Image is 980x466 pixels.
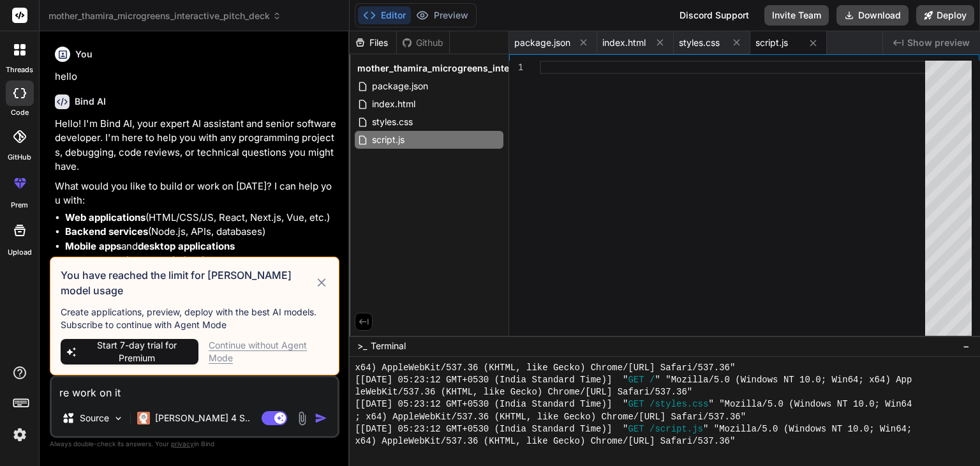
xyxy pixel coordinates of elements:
[350,36,396,49] div: Files
[137,412,150,425] img: Claude 4 Sonnet
[65,225,148,237] strong: Backend services
[963,340,970,352] span: −
[355,411,746,423] span: ; x64) AppleWebKit/537.36 (KHTML, like Gecko) Chrome/[URL] Safari/537.36"
[411,6,473,24] button: Preview
[357,62,591,75] span: mother_thamira_microgreens_interactive_pitch_deck
[907,36,970,49] span: Show preview
[48,10,281,22] span: mother_thamira_microgreens_interactive_pitch_deck
[65,211,337,225] li: (HTML/CSS/JS, React, Next.js, Vue, etc.)
[61,306,329,331] p: Create applications, preview, deploy with the best AI models. Subscribe to continue with Agent Mode
[960,336,972,356] button: −
[155,412,250,425] p: [PERSON_NAME] 4 S..
[355,374,628,386] span: [[DATE] 05:23:12 GMT+0530 (India Standard Time)] "
[157,254,216,266] strong: optimization
[61,339,198,365] button: Start 7-day trial for Premium
[113,413,124,424] img: Pick Models
[75,48,93,61] h6: You
[703,423,912,435] span: " "Mozilla/5.0 (Windows NT 10.0; Win64;
[55,117,337,174] p: Hello! I'm Bind AI, your expert AI assistant and senior software developer. I'm here to help you ...
[11,200,28,211] label: prem
[672,5,757,26] div: Discord Support
[514,36,570,49] span: package.json
[755,36,788,49] span: script.js
[371,79,429,94] span: package.json
[9,424,31,446] img: settings
[371,132,406,147] span: script.js
[6,64,33,75] label: threads
[61,267,315,298] h3: You have reached the limit for [PERSON_NAME] model usage
[80,412,109,425] p: Source
[371,96,417,112] span: index.html
[55,70,337,84] p: hello
[357,340,367,352] span: >_
[836,5,909,26] button: Download
[355,386,692,398] span: leWebKit/537.36 (KHTML, like Gecko) Chrome/[URL] Safari/537.36"
[80,339,193,365] span: Start 7-day trial for Premium
[75,95,106,108] h6: Bind AI
[138,240,235,252] strong: desktop applications
[764,5,829,26] button: Invite Team
[371,340,406,352] span: Terminal
[628,398,644,410] span: GET
[315,412,327,425] img: icon
[65,239,337,254] li: and
[171,440,194,447] span: privacy
[509,61,523,74] div: 1
[650,398,708,410] span: /styles.css
[679,36,720,49] span: styles.css
[628,374,644,386] span: GET
[358,6,411,24] button: Editor
[355,362,735,374] span: x64) AppleWebKit/537.36 (KHTML, like Gecko) Chrome/[URL] Safari/537.36"
[397,36,449,49] div: Github
[65,254,140,266] strong: Code debugging
[11,107,29,118] label: code
[355,435,735,447] span: x64) AppleWebKit/537.36 (KHTML, like Gecko) Chrome/[URL] Safari/537.36"
[655,374,912,386] span: " "Mozilla/5.0 (Windows NT 10.0; Win64; x64) App
[650,423,703,435] span: /script.js
[209,339,329,365] div: Continue without Agent Mode
[52,377,338,400] textarea: re work on it
[50,438,339,450] p: Always double-check its answers. Your in Bind
[916,5,974,26] button: Deploy
[708,398,912,410] span: " "Mozilla/5.0 (Windows NT 10.0; Win64
[602,36,646,49] span: index.html
[65,211,145,223] strong: Web applications
[628,423,644,435] span: GET
[355,398,628,410] span: [[DATE] 05:23:12 GMT+0530 (India Standard Time)] "
[8,152,31,163] label: GitHub
[65,240,121,252] strong: Mobile apps
[650,374,655,386] span: /
[355,423,628,435] span: [[DATE] 05:23:12 GMT+0530 (India Standard Time)] "
[8,247,32,258] label: Upload
[65,253,337,268] li: and
[65,225,337,239] li: (Node.js, APIs, databases)
[371,114,414,130] span: styles.css
[55,179,337,208] p: What would you like to build or work on [DATE]? I can help you with:
[295,411,309,426] img: attachment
